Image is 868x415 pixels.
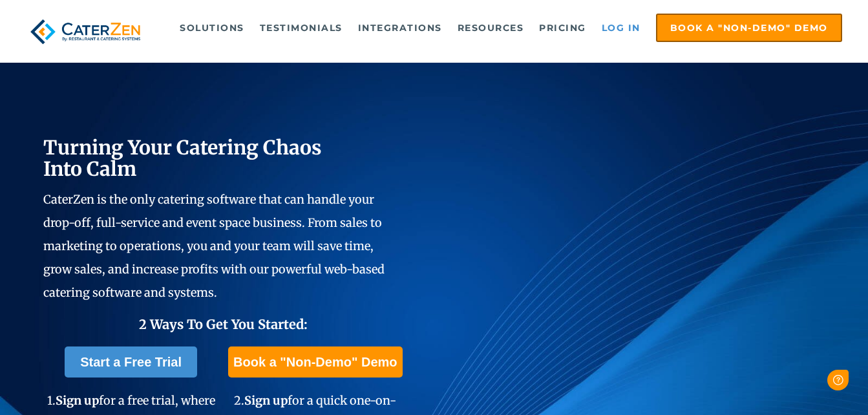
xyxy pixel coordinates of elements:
[451,15,531,41] a: Resources
[56,393,99,408] span: Sign up
[165,14,842,42] div: Navigation Menu
[595,15,647,41] a: Log in
[173,15,251,41] a: Solutions
[43,135,322,181] span: Turning Your Catering Chaos Into Calm
[139,316,308,332] span: 2 Ways To Get You Started:
[228,346,402,378] a: Book a "Non-Demo" Demo
[352,15,449,41] a: Integrations
[65,346,197,378] a: Start a Free Trial
[753,365,854,401] iframe: Help widget launcher
[244,393,288,408] span: Sign up
[656,14,842,42] a: Book a "Non-Demo" Demo
[26,14,144,50] img: caterzen
[253,15,349,41] a: Testimonials
[533,15,593,41] a: Pricing
[43,192,385,300] span: CaterZen is the only catering software that can handle your drop-off, full-service and event spac...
